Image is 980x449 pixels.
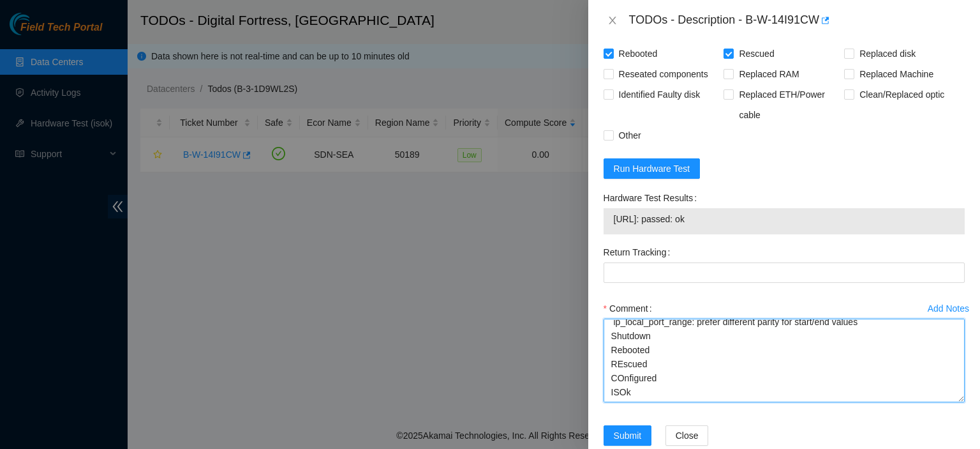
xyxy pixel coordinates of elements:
button: Submit [604,425,652,446]
span: Close [676,429,699,443]
label: Comment [604,298,657,319]
span: [URL]: passed: ok [614,212,954,226]
span: Replaced ETH/Power cable [734,84,844,125]
span: Identified Faulty disk [614,84,706,105]
span: Rescued [734,43,779,64]
span: Reseated components [614,64,713,84]
button: Close [604,15,621,27]
textarea: Comment [604,319,965,402]
span: Replaced RAM [734,64,804,84]
button: Close [665,425,709,446]
div: Add Notes [928,304,969,313]
label: Hardware Test Results [604,188,702,208]
span: Replaced Machine [854,64,939,84]
button: Add Notes [927,298,970,319]
span: Submit [614,429,642,443]
span: close [607,15,618,26]
span: Replaced disk [854,43,921,64]
span: Other [614,125,646,146]
span: Clean/Replaced optic [854,84,949,105]
button: Run Hardware Test [604,158,701,179]
label: Return Tracking [604,242,676,263]
div: TODOs - Description - B-W-14I91CW [629,10,965,31]
span: Rebooted [614,43,663,64]
span: Run Hardware Test [614,162,690,176]
input: Return Tracking [604,263,965,283]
